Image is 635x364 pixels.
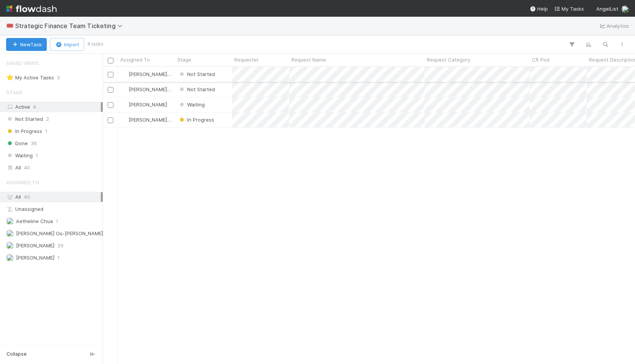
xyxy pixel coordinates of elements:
[6,22,14,29] span: 🎟️
[121,71,127,77] img: avatar_0645ba0f-c375-49d5-b2e7-231debf65fc8.png
[554,5,584,13] a: My Tasks
[599,21,629,30] a: Analytics
[6,217,14,225] img: avatar_103f69d0-f655-4f4f-bc28-f3abe7034599.png
[6,204,101,214] div: Unassigned
[15,22,126,30] span: Strategic Finance Team Ticketing
[554,6,584,12] span: My Tasks
[50,38,84,51] button: Import
[46,114,49,124] span: 2
[6,351,27,358] span: Collapse
[121,117,127,123] img: avatar_0645ba0f-c375-49d5-b2e7-231debf65fc8.png
[108,102,113,108] input: Toggle Row Selected
[6,163,101,173] div: All
[234,56,259,63] span: Requester
[6,127,42,136] span: In Progress
[6,175,39,190] span: Assigned To
[178,85,215,93] div: Not Started
[120,56,150,63] span: Assigned To
[6,151,33,160] span: Waiting
[57,253,60,263] span: 1
[6,38,47,51] button: NewTask
[178,71,215,77] span: Not Started
[6,85,22,100] span: Stage
[121,86,127,92] img: avatar_0645ba0f-c375-49d5-b2e7-231debf65fc8.png
[108,58,113,63] input: Toggle All Rows Selected
[121,101,167,108] div: [PERSON_NAME]
[178,86,215,92] span: Not Started
[6,73,54,82] div: My Active Tasks
[24,163,30,173] span: 40
[6,74,14,81] span: ⭐
[6,102,101,112] div: Active
[129,117,216,123] span: [PERSON_NAME] Ou-[PERSON_NAME]
[108,87,113,93] input: Toggle Row Selected
[178,70,215,78] div: Not Started
[121,101,127,108] img: avatar_aa4fbed5-f21b-48f3-8bdd-57047a9d59de.png
[532,56,549,63] span: CR Pod
[291,56,326,63] span: Request Name
[6,55,39,71] span: Saved Views
[33,104,36,110] span: 4
[178,101,205,108] div: Waiting
[427,56,470,63] span: Request Category
[178,101,205,108] span: Waiting
[16,255,54,261] span: [PERSON_NAME]
[36,151,38,160] span: 1
[530,5,548,13] div: Help
[121,85,171,93] div: [PERSON_NAME] Ou-[PERSON_NAME]
[31,139,37,148] span: 36
[45,127,48,136] span: 1
[108,72,113,78] input: Toggle Row Selected
[178,117,214,123] span: In Progress
[57,241,64,250] span: 29
[6,2,57,15] img: logo-inverted-e16ddd16eac7371096b0.svg
[6,242,14,249] img: avatar_aa4fbed5-f21b-48f3-8bdd-57047a9d59de.png
[129,86,216,92] span: [PERSON_NAME] Ou-[PERSON_NAME]
[56,217,58,226] span: 1
[177,56,191,63] span: Stage
[16,218,53,224] span: Aetheline Chua
[24,194,30,200] span: 40
[178,116,214,123] div: In Progress
[87,41,103,47] small: 4 tasks
[121,70,171,78] div: [PERSON_NAME] Ou-[PERSON_NAME]
[596,6,618,12] span: AngelList
[16,230,103,236] span: [PERSON_NAME] Ou-[PERSON_NAME]
[6,254,14,261] img: avatar_022c235f-155a-4f12-b426-9592538e9d6c.png
[621,5,629,13] img: avatar_422edbfd-dd00-4a91-94c7-de1a13ea6c59.png
[6,192,101,202] div: All
[57,73,60,82] span: 0
[121,116,171,123] div: [PERSON_NAME] Ou-[PERSON_NAME]
[16,242,54,248] span: [PERSON_NAME]
[6,114,43,124] span: Not Started
[108,117,113,123] input: Toggle Row Selected
[6,139,28,148] span: Done
[6,229,14,237] img: avatar_0645ba0f-c375-49d5-b2e7-231debf65fc8.png
[129,71,216,77] span: [PERSON_NAME] Ou-[PERSON_NAME]
[129,101,167,108] span: [PERSON_NAME]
